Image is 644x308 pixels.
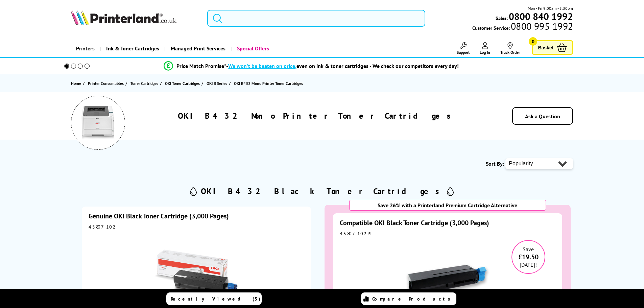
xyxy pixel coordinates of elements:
span: Save [523,246,534,253]
a: Ask a Question [525,113,560,120]
a: OKI B Series [207,80,229,87]
a: Support [457,42,470,55]
a: Compare Products [361,292,456,305]
a: Home [71,80,83,87]
div: - even on ink & toner cartridges - We check our competitors every day! [226,63,459,69]
div: Save 26% with a Printerland Premium Cartridge Alternative [349,200,546,211]
a: OKI Toner Cartridges [165,80,201,87]
a: Printer Consumables [88,80,125,87]
img: OKI B432 Mono Printer Toner Cartridges [81,106,115,140]
b: 0800 840 1992 [509,10,573,23]
li: modal_Promise [55,60,568,72]
img: Printerland Logo [71,10,176,25]
a: Special Offers [231,40,274,57]
a: Genuine OKI Black Toner Cartridge (3,000 Pages) [89,212,229,220]
span: OKI B Series [207,80,227,87]
span: Support [457,50,470,55]
span: 0 [529,37,537,46]
span: Log In [480,50,490,55]
a: 0800 840 1992 [508,13,573,20]
a: Basket 0 [532,40,573,55]
a: Toner Cartridges [130,80,160,87]
span: Sort By: [486,160,504,167]
span: Printer Consumables [88,80,124,87]
span: OKI B432 Mono Printer Toner Cartridges [234,81,303,86]
span: Toner Cartridges [130,80,158,87]
a: Compatible OKI Black Toner Cartridge (3,000 Pages) [340,218,489,227]
span: We won’t be beaten on price, [228,63,296,69]
a: Ink & Toner Cartridges [100,40,164,57]
span: [DATE]! [520,261,537,268]
a: Printerland Logo [71,10,199,26]
span: Mon - Fri 9:00am - 5:30pm [528,5,573,11]
h2: OKI B432 Black Toner Cartridges [201,186,444,196]
span: Ink & Toner Cartridges [106,40,159,57]
a: Track Order [500,42,520,55]
span: Customer Service: [472,23,573,31]
a: Log In [480,42,490,55]
a: Managed Print Services [164,40,231,57]
div: 45807102PL [340,231,555,237]
div: 45807102 [89,224,304,230]
span: £19.50 [512,253,545,261]
span: Recently Viewed (5) [171,296,261,302]
h1: OKI B432 Mono Printer Toner Cartridges [178,111,455,121]
a: Recently Viewed (5) [166,292,262,305]
a: Printers [71,40,100,57]
span: Compare Products [372,296,454,302]
span: Price Match Promise* [176,63,226,69]
span: OKI Toner Cartridges [165,80,200,87]
span: Basket [538,43,553,52]
span: 0800 995 1992 [510,23,573,29]
span: Sales: [496,15,508,21]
